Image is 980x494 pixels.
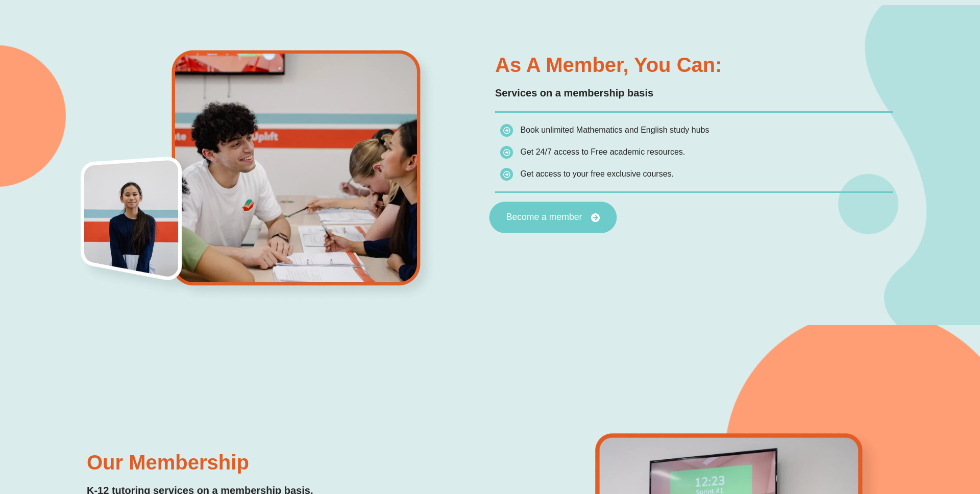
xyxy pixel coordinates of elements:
h3: Our Membership [87,452,485,473]
span: Get access to your free exclusive courses. [520,169,674,178]
img: icon-list.png [500,124,513,137]
span: Book unlimited Mathematics and English study hubs [520,126,709,134]
span: Become a member [506,213,582,222]
iframe: Chat Widget [805,379,980,494]
img: icon-list.png [500,146,513,159]
img: icon-list.png [500,168,513,181]
span: Get 24/7 access to Free academic resources. [520,147,685,156]
p: Services on a membership basis [495,85,893,101]
a: Become a member [489,202,617,233]
h3: As a member, you can: [495,55,893,75]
